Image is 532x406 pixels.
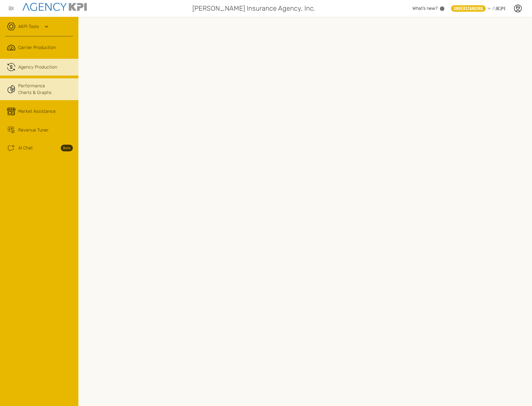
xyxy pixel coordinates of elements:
[18,108,56,115] div: Market Assistance
[192,3,315,13] span: [PERSON_NAME] Insurance Agency, Inc.
[18,64,57,71] span: Agency Production
[412,6,438,11] span: What’s new?
[18,23,39,30] a: AKPI Tools
[18,127,49,133] div: Revenue Tuner
[61,145,73,151] strong: Beta
[18,44,56,51] span: Carrier Production
[18,145,33,151] span: AI Chat
[22,3,87,11] img: agencykpi-logo-550x69-2d9e3fa8.png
